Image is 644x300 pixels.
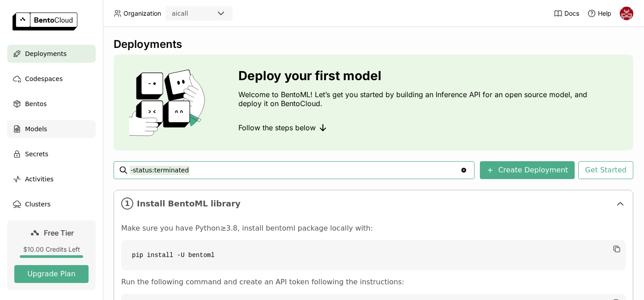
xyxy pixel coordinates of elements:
[44,228,74,237] span: Free Tier
[121,240,626,270] code: pip install -U bentoml
[189,9,190,18] input: Selected aicall.
[121,224,626,233] p: Make sure you have Python≥3.8, install bentoml package locally with:
[114,38,633,51] div: Deployments
[7,70,96,88] a: Codespaces
[137,199,611,209] span: Install BentoML library
[25,199,51,210] span: Clusters
[121,69,217,136] img: cover onboarding
[7,170,96,188] a: Activities
[238,90,592,108] p: Welcome to BentoML! Let’s get you started by building an Inference API for an open source model, ...
[14,265,89,283] button: Upgrade Plan
[14,245,89,253] div: $10.00 Credits Left
[7,95,96,113] a: Bentos
[480,161,575,179] button: Create Deployment
[25,73,63,84] span: Codespaces
[114,190,633,217] div: 1Install BentoML library
[25,149,48,159] span: Secrets
[598,9,611,17] span: Help
[7,220,96,290] a: Free Tier$10.00 Credits LeftUpgrade Plan
[564,9,579,17] span: Docs
[578,161,633,179] button: Get Started
[121,197,133,210] i: 1
[587,9,611,18] div: Help
[460,167,467,174] svg: Clear value
[25,174,54,184] span: Activities
[7,120,96,138] a: Models
[13,13,77,30] img: logo
[238,123,316,132] span: Follow the steps below
[25,99,47,109] span: Bentos
[238,69,592,83] h3: Deploy your first model
[25,124,47,134] span: Models
[130,163,460,177] input: Search
[123,9,161,17] span: Organization
[554,9,579,18] a: Docs
[25,48,67,59] span: Deployments
[620,7,633,20] img: silas ashar
[172,9,188,18] div: aicall
[7,145,96,163] a: Secrets
[7,195,96,213] a: Clusters
[121,278,626,287] p: Run the following command and create an API token following the instructions:
[7,45,96,63] a: Deployments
